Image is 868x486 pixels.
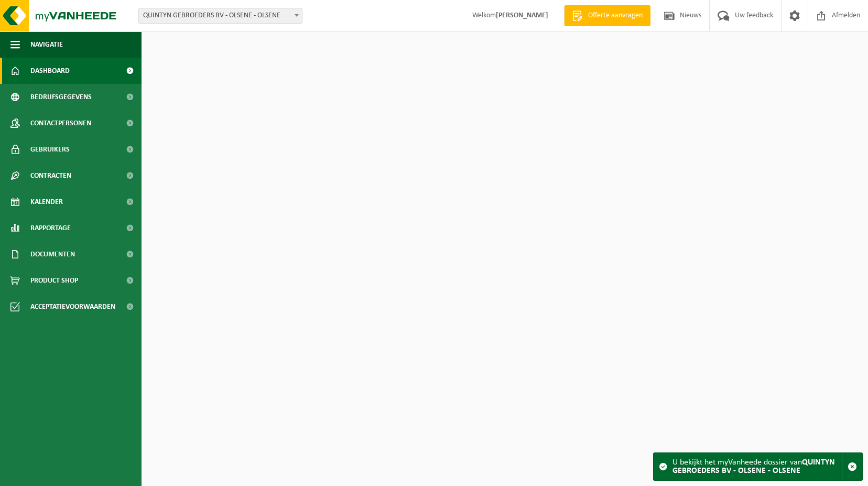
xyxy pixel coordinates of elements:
[30,189,63,215] span: Kalender
[30,267,78,294] span: Product Shop
[672,458,835,475] strong: QUINTYN GEBROEDERS BV - OLSENE - OLSENE
[138,8,302,24] span: QUINTYN GEBROEDERS BV - OLSENE - OLSENE
[30,136,70,163] span: Gebruikers
[30,31,63,58] span: Navigatie
[585,10,645,21] span: Offerte aanvragen
[564,5,650,26] a: Offerte aanvragen
[30,110,91,136] span: Contactpersonen
[30,215,71,241] span: Rapportage
[30,294,115,320] span: Acceptatievoorwaarden
[496,12,548,19] strong: [PERSON_NAME]
[139,8,302,23] span: QUINTYN GEBROEDERS BV - OLSENE - OLSENE
[30,58,70,84] span: Dashboard
[30,84,92,110] span: Bedrijfsgegevens
[30,163,71,189] span: Contracten
[672,453,842,480] div: U bekijkt het myVanheede dossier van
[30,241,75,267] span: Documenten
